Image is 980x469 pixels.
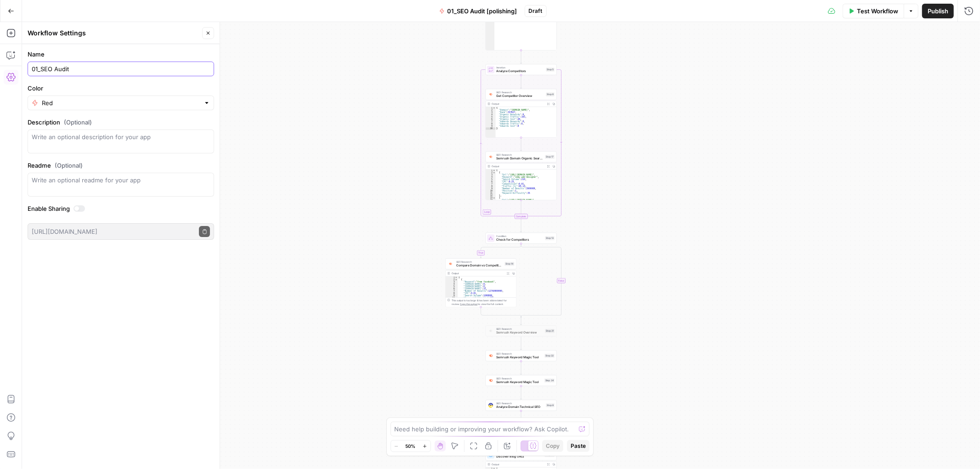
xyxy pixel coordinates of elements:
[446,279,458,281] div: 2
[545,155,555,159] div: Step 17
[486,197,496,199] div: 13
[496,234,543,238] span: Condition
[496,454,543,459] span: Discover Blog URLs
[455,277,458,279] span: Toggle code folding, rows 1 through 2741
[486,190,496,192] div: 10
[448,6,517,16] span: 01_SEO Audit [polishing]
[434,4,523,18] button: 01_SEO Audit [polishing]
[493,172,496,174] span: Toggle code folding, rows 2 through 12
[486,121,496,123] div: 7
[492,102,544,106] div: Output
[32,64,210,73] input: Untitled
[456,263,503,268] span: Compare Domain vs Competitors
[28,28,199,38] div: Workflow Settings
[546,442,560,450] span: Copy
[544,379,555,383] div: Step 34
[28,161,214,170] label: Readme
[545,329,555,333] div: Step 31
[486,181,496,183] div: 6
[446,295,458,297] div: 9
[406,442,416,450] span: 50%
[446,281,458,283] div: 3
[488,155,493,159] img: p4kt2d9mz0di8532fmfgvfq6uqa0
[496,330,543,335] span: Semrush Keyword Overview
[488,329,493,333] img: v3j4otw2j2lxnxfkcl44e66h4fup
[486,172,496,174] div: 2
[446,277,458,279] div: 1
[496,66,544,69] span: Iteration
[452,299,515,306] div: This output is too large & has been abbreviated for review. to view the full content.
[546,92,555,96] div: Step 6
[521,411,522,424] g: Edge from step_8 to step_21
[857,6,898,16] span: Test Workflow
[486,107,496,109] div: 1
[486,176,496,179] div: 4
[486,64,557,75] div: LoopIterationAnalyze CompetitorsStep 5
[486,116,496,119] div: 5
[496,380,543,384] span: Semrush Keyword Magic Tool
[488,92,493,96] img: 4e4w6xi9sjogcjglmt5eorgxwtyu
[521,316,522,325] g: Edge from step_13-conditional-end to step_31
[486,233,557,244] div: ConditionCheck for CompetitorsStep 13
[480,244,521,258] g: Edge from step_13 to step_14
[486,183,496,186] div: 7
[496,153,543,157] span: SEO Research
[486,112,496,114] div: 3
[496,377,543,380] span: SEO Research
[521,138,522,151] g: Edge from step_6 to step_17
[496,327,543,331] span: SEO Research
[481,307,521,318] g: Edge from step_14 to step_13-conditional-end
[567,440,589,452] button: Paste
[521,337,522,350] g: Edge from step_31 to step_32
[492,164,544,168] div: Output
[460,303,477,305] span: Copy the output
[42,98,200,107] input: Red
[28,84,214,93] label: Color
[486,326,557,337] div: SEO ResearchSemrush Keyword OverviewStep 31
[493,197,496,199] span: Toggle code folding, rows 13 through 23
[486,123,496,125] div: 8
[521,362,522,375] g: Edge from step_32 to step_34
[542,440,563,452] button: Copy
[492,463,544,466] div: Output
[486,186,496,188] div: 8
[496,405,544,409] span: Analyze Domain Technical SEO
[446,293,458,295] div: 8
[544,354,555,358] div: Step 32
[486,170,496,172] div: 1
[521,386,522,400] g: Edge from step_34 to step_8
[546,403,555,407] div: Step 8
[843,4,904,18] button: Test Workflow
[28,50,214,59] label: Name
[488,403,493,408] img: y3iv96nwgxbwrvt76z37ug4ox9nv
[486,199,496,202] div: 14
[496,156,543,161] span: Semrush Domain Organic Search Keywords
[546,68,555,72] div: Step 5
[28,204,214,213] label: Enable Sharing
[521,219,522,232] g: Edge from step_5-iteration-end to step_13
[55,161,83,170] span: (Optional)
[521,51,522,64] g: Edge from step_4 to step_5
[504,262,515,266] div: Step 14
[486,109,496,112] div: 2
[496,401,544,405] span: SEO Research
[446,286,458,288] div: 5
[496,90,544,94] span: SEO Research
[493,170,496,172] span: Toggle code folding, rows 1 through 90
[446,290,458,293] div: 7
[486,350,557,362] div: SEO ResearchSemrush Keyword Magic ToolStep 32
[545,236,555,240] div: Step 13
[521,75,522,89] g: Edge from step_5 to step_6
[496,237,543,242] span: Check for Competitors
[488,379,493,383] img: 8a3tdog8tf0qdwwcclgyu02y995m
[521,244,561,318] g: Edge from step_13 to step_13-conditional-end
[496,352,543,356] span: SEO Research
[456,260,503,264] span: SEO Research
[488,354,493,358] img: 8a3tdog8tf0qdwwcclgyu02y995m
[571,442,586,450] span: Paste
[64,118,92,127] span: (Optional)
[486,179,496,181] div: 5
[529,7,543,15] span: Draft
[922,4,954,18] button: Publish
[486,89,557,138] div: SEO ResearchGet Competitor OverviewStep 6Output{ "Domain":"[DOMAIN_NAME]", "Rank":337627, "Organi...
